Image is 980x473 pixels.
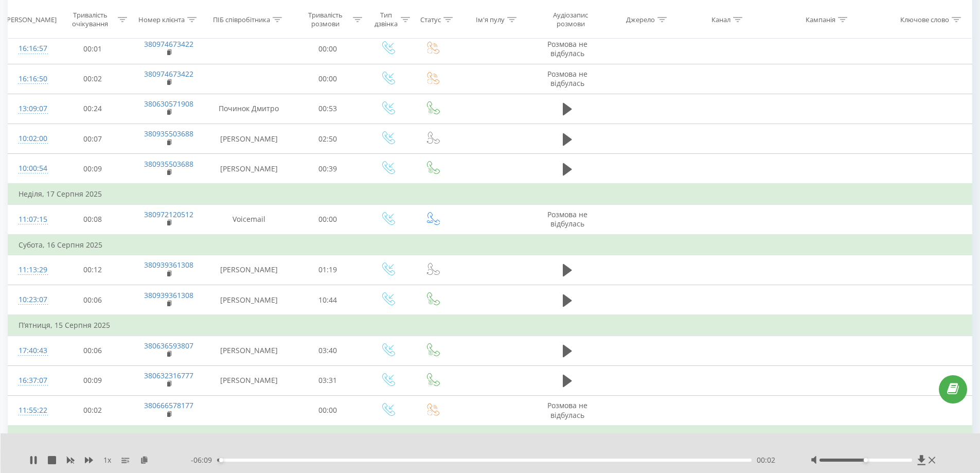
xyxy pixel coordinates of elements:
td: 10:44 [291,285,365,316]
span: Розмова не відбулась [547,400,587,419]
td: 00:02 [56,395,130,426]
td: [PERSON_NAME] [207,124,291,154]
div: Канал [711,15,730,24]
div: [PERSON_NAME] [5,15,57,24]
div: 13:09:07 [19,99,45,119]
a: 380630571908 [144,99,193,109]
div: Ім'я пулу [476,15,505,24]
div: Тривалість розмови [300,11,351,28]
div: Джерело [626,15,655,24]
td: 00:00 [291,34,365,64]
a: 380636593807 [144,341,193,351]
td: 01:19 [291,255,365,285]
div: 11:55:22 [19,400,45,421]
td: [PERSON_NAME] [207,285,291,316]
a: 380632316777 [144,371,193,380]
td: Четвер, 14 Серпня 2025 [8,426,972,446]
td: 00:39 [291,154,365,184]
span: 00:02 [757,455,775,465]
span: Розмова не відбулась [547,209,587,229]
div: 10:02:00 [19,129,45,149]
td: П’ятниця, 15 Серпня 2025 [8,315,972,336]
div: 11:07:15 [19,209,45,230]
div: Ключове слово [900,15,949,24]
td: 02:50 [291,124,365,154]
td: Починок Дмитро [207,94,291,124]
td: 00:06 [56,285,130,316]
div: 17:40:43 [19,341,45,361]
span: Розмова не відбулась [547,69,587,88]
td: 00:01 [56,34,130,64]
td: 00:09 [56,365,130,395]
a: 380974673422 [144,39,193,49]
div: Аудіозапис розмови [541,11,600,28]
a: 380666578177 [144,400,193,410]
span: 1 x [103,455,111,465]
td: 03:31 [291,365,365,395]
td: Voicemail [207,204,291,235]
div: 10:23:07 [19,290,45,310]
td: [PERSON_NAME] [207,365,291,395]
td: [PERSON_NAME] [207,255,291,285]
div: Accessibility label [219,458,223,462]
td: 00:00 [291,204,365,235]
div: Accessibility label [864,458,868,462]
td: 00:07 [56,124,130,154]
div: 10:00:54 [19,159,45,179]
div: Тривалість очікування [65,11,116,28]
td: 00:53 [291,94,365,124]
td: [PERSON_NAME] [207,154,291,184]
td: 00:06 [56,336,130,365]
a: 380972120512 [144,209,193,219]
div: 16:16:50 [19,69,45,89]
div: Тип дзвінка [374,11,398,28]
span: - 06:09 [191,455,217,465]
td: 00:09 [56,154,130,184]
a: 380974673422 [144,69,193,79]
td: 00:08 [56,204,130,235]
div: 16:16:57 [19,39,45,59]
a: 380939361308 [144,260,193,270]
td: 00:00 [291,64,365,94]
a: 380939361308 [144,290,193,300]
div: 16:37:07 [19,371,45,391]
div: 11:13:29 [19,260,45,280]
td: 00:24 [56,94,130,124]
td: 00:02 [56,64,130,94]
td: 00:00 [291,395,365,426]
div: Кампанія [806,15,835,24]
span: Розмова не відбулась [547,39,587,58]
td: 03:40 [291,336,365,365]
td: 00:12 [56,255,130,285]
div: Номер клієнта [138,15,185,24]
td: Субота, 16 Серпня 2025 [8,235,972,255]
a: 380935503688 [144,129,193,138]
div: ПІБ співробітника [213,15,270,24]
td: Неділя, 17 Серпня 2025 [8,184,972,204]
a: 380935503688 [144,159,193,169]
div: Статус [420,15,441,24]
td: [PERSON_NAME] [207,336,291,365]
